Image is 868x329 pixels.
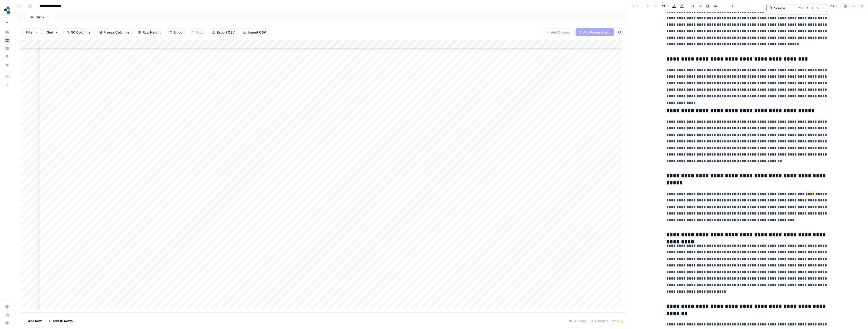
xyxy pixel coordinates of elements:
span: Import CSV [248,30,266,35]
a: Your Data [3,61,11,69]
span: Add 10 Rows [52,318,73,323]
button: Add Power Agent [576,28,614,36]
button: Import CSV [240,28,269,36]
a: Home [3,28,11,36]
button: Add Row [20,317,45,325]
a: Opportunities [3,52,11,61]
span: Filter [26,30,34,35]
button: Add 10 Rows [45,317,76,325]
div: 49/50 Columns [588,317,626,325]
img: spot.ai Logo [3,6,12,15]
button: Help + Support [3,319,11,327]
span: 2 of 9 [798,6,804,10]
span: Undo [174,30,182,35]
div: 78 Rows [567,317,588,325]
span: 50 Columns [71,30,90,35]
a: Browse [3,36,11,44]
button: Row Height [135,28,164,36]
a: Insights [3,44,11,52]
span: Export CSV [217,30,235,35]
button: Freeze Columns [96,28,133,36]
button: Undo [166,28,186,36]
a: Usage [3,311,11,319]
button: Workspace: spot.ai [3,4,11,17]
span: Freeze Columns [103,30,129,35]
button: Sort [44,28,61,36]
span: Add Row [28,318,42,323]
button: Redo [188,28,207,36]
span: Add Power Agent [583,30,611,35]
span: Redo [196,30,204,35]
button: Add Column [543,28,574,36]
button: 50 Columns [63,28,94,36]
a: Blank [26,12,54,22]
button: Export CSV [209,28,238,36]
span: Sort [47,30,53,35]
span: Row Height [143,30,161,35]
span: Add Column [551,30,570,35]
button: Filter [22,28,42,36]
div: Blank [36,15,44,20]
input: Search [774,6,796,11]
a: Settings [3,303,11,311]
